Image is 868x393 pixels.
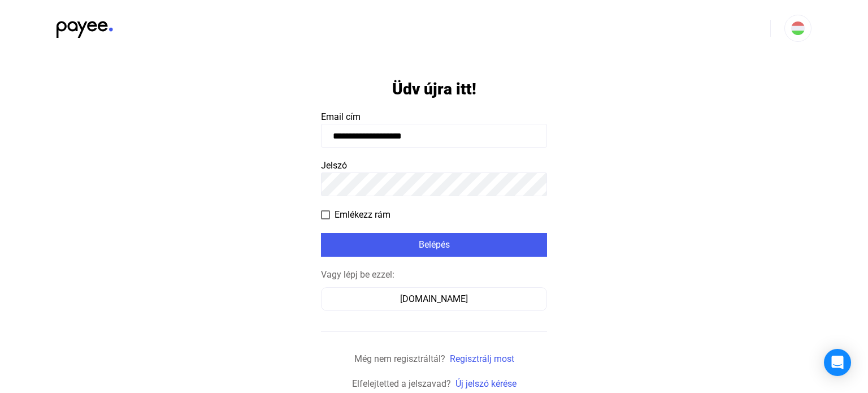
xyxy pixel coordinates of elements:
[824,349,851,376] div: Open Intercom Messenger
[450,353,514,364] a: Regisztrálj most
[324,238,544,252] div: Belépés
[321,293,547,304] a: [DOMAIN_NAME]
[321,160,347,171] span: Jelszó
[321,111,361,122] span: Email cím
[455,378,517,389] a: Új jelszó kérése
[321,268,547,282] div: Vagy lépj be ezzel:
[354,353,445,364] span: Még nem regisztráltál?
[352,378,451,389] span: Elfelejtetted a jelszavad?
[791,21,805,35] img: HU
[392,79,476,99] h1: Üdv újra itt!
[321,287,547,311] button: [DOMAIN_NAME]
[57,15,113,38] img: black-payee-blue-dot.svg
[335,208,390,222] span: Emlékezz rám
[321,233,547,257] button: Belépés
[784,15,811,42] button: HU
[325,292,543,306] div: [DOMAIN_NAME]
